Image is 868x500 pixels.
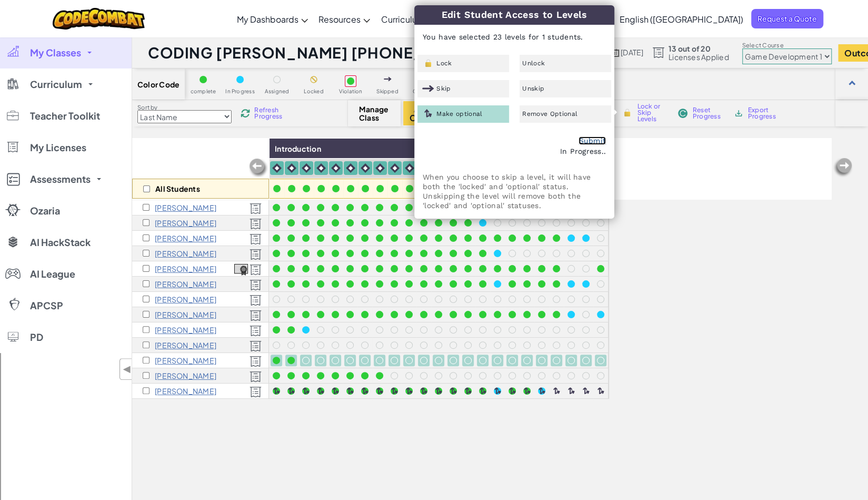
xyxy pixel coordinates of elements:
[248,158,269,179] img: Arrow_Left_Inactive.png
[390,163,400,173] img: IconIntro.svg
[751,9,823,28] a: Request a Quote
[423,146,606,157] div: In Progress..
[436,85,451,92] span: Skip
[313,5,375,33] a: Resources
[53,8,145,30] img: CodeCombat logo
[30,269,75,279] span: AI League
[422,58,434,68] img: IconLock.svg
[4,34,864,44] div: Sort New > Old
[578,136,606,145] a: Submit
[4,63,864,72] div: Options
[30,206,60,215] span: Ozaria
[436,111,482,117] span: Make optional
[610,49,620,57] img: calendar.svg
[518,2,608,35] a: My Account
[361,163,370,173] img: IconIntro.svg
[30,80,82,89] span: Curriculum
[346,163,355,173] img: IconIntro.svg
[30,174,91,184] span: Assessments
[318,14,361,25] span: Resources
[232,5,313,33] a: My Dashboards
[30,143,86,152] span: My Licenses
[422,109,434,119] img: IconOptionalLevel.svg
[148,43,490,63] h1: CODING [PERSON_NAME] [PHONE_NUMBER][DATE][DATE]
[375,5,439,33] a: Curriculum
[4,72,864,82] div: Sign out
[4,25,864,34] div: Sort A > Z
[405,163,414,173] img: IconIntro.svg
[620,14,743,25] span: English ([GEOGRAPHIC_DATA])
[272,163,282,173] img: IconIntro.svg
[415,24,614,50] p: You have selected 23 levels for 1 students.
[436,60,452,66] span: Lock
[4,44,864,53] div: Move To ...
[423,172,606,210] p: When you choose to skip a level, it will have both the 'locked' and 'optional' status. Unskipping...
[522,85,544,92] span: Unskip
[669,44,729,53] span: 13 out of 20
[275,144,321,153] span: Introduction
[4,53,864,63] div: Delete
[123,361,132,377] span: ◀
[155,184,200,193] p: All Students
[237,14,298,25] span: My Dashboards
[742,41,832,50] label: Select Course
[422,84,434,93] img: IconSkippedLevel.svg
[30,48,81,57] span: My Classes
[621,47,643,57] span: [DATE]
[316,163,326,173] img: IconIntro.svg
[4,4,220,14] div: Home
[375,163,385,173] img: IconIntro.svg
[302,163,311,173] img: IconIntro.svg
[669,53,729,61] span: Licenses Applied
[30,111,100,121] span: Teacher Toolkit
[4,14,97,25] input: Search outlines
[381,14,424,25] span: Curriculum
[522,60,545,66] span: Unlock
[30,238,91,247] span: AI HackStack
[614,5,749,33] a: English ([GEOGRAPHIC_DATA])
[331,163,341,173] img: IconIntro.svg
[414,5,614,25] h3: Edit Student Access to Levels
[287,163,296,173] img: IconIntro.svg
[522,111,577,117] span: Remove Optional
